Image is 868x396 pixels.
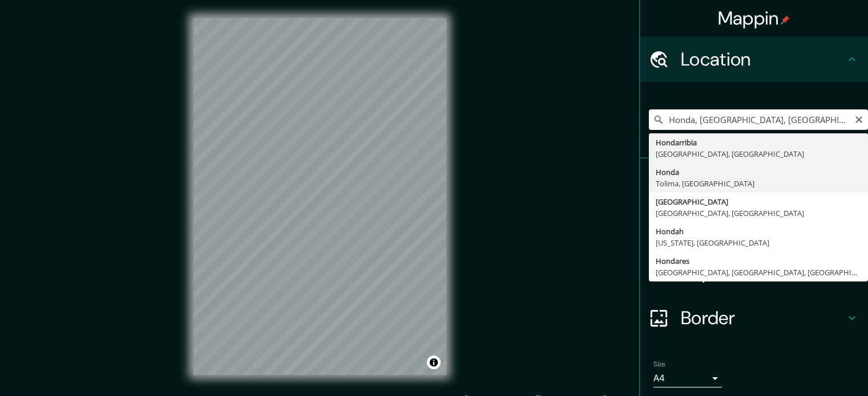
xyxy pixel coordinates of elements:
[656,196,861,207] div: [GEOGRAPHIC_DATA]
[656,178,861,189] div: Tolima, [GEOGRAPHIC_DATA]
[681,261,845,284] h4: Layout
[781,15,790,25] img: pin-icon.png
[656,148,861,160] div: [GEOGRAPHIC_DATA], [GEOGRAPHIC_DATA]
[681,307,845,329] h4: Border
[656,207,861,219] div: [GEOGRAPHIC_DATA], [GEOGRAPHIC_DATA]
[656,237,861,248] div: [US_STATE], [GEOGRAPHIC_DATA]
[427,356,441,369] button: Toggle attribution
[193,18,446,375] canvas: Map
[656,166,861,178] div: Honda
[640,158,868,204] div: Pins
[681,48,845,71] h4: Location
[656,255,861,267] div: Hondares
[640,36,868,82] div: Location
[640,204,868,250] div: Style
[640,250,868,295] div: Layout
[854,113,863,124] button: Clear
[653,360,665,369] label: Size
[656,137,861,148] div: Hondarribia
[653,369,722,387] div: A4
[656,267,861,278] div: [GEOGRAPHIC_DATA], [GEOGRAPHIC_DATA], [GEOGRAPHIC_DATA]
[649,109,868,130] input: Pick your city or area
[718,7,790,30] h4: Mappin
[656,226,861,237] div: Hondah
[640,295,868,341] div: Border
